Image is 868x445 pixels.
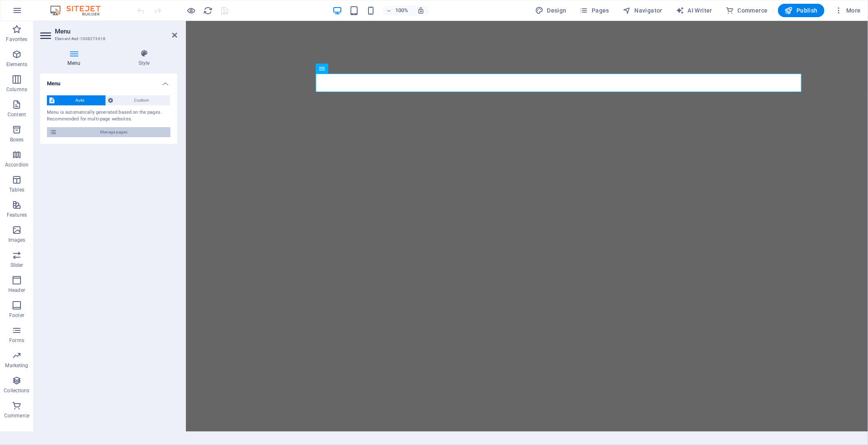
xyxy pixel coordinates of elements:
[6,86,27,93] p: Columns
[203,5,213,15] button: reload
[9,337,24,344] p: Forms
[106,95,170,105] button: Custom
[726,6,768,15] span: Commerce
[10,262,23,269] p: Slider
[580,6,609,15] span: Pages
[6,61,28,68] p: Elements
[383,5,412,15] button: 100%
[111,49,177,67] h4: Style
[47,127,170,137] button: Manage pages
[623,6,662,15] span: Navigator
[8,111,26,118] p: Content
[116,95,168,105] span: Custom
[619,4,666,17] button: Navigator
[4,412,29,419] p: Commerce
[5,161,28,168] p: Accordion
[7,212,27,218] p: Features
[55,28,177,35] h2: Menu
[55,35,160,43] h3: Element #ed-1008273618
[577,4,613,17] button: Pages
[532,4,570,17] div: Design (Ctrl+Alt+Y)
[676,6,712,15] span: AI Writer
[186,5,196,15] button: Click here to leave preview mode and continue editing
[40,74,177,89] h4: Menu
[785,6,818,15] span: Publish
[9,187,24,193] p: Tables
[5,362,28,369] p: Marketing
[417,7,425,14] i: On resize automatically adjust zoom level to fit chosen device.
[778,4,824,17] button: Publish
[6,36,27,43] p: Favorites
[9,312,24,319] p: Footer
[47,109,170,123] div: Menu is automatically generated based on the pages. Recommended for multi-page websites.
[395,5,409,15] h6: 100%
[532,4,570,17] button: Design
[203,6,213,15] i: Reload page
[722,4,771,17] button: Commerce
[10,136,24,143] p: Boxes
[835,6,861,15] span: More
[8,287,25,294] p: Header
[59,127,168,137] span: Manage pages
[57,95,103,105] span: Auto
[40,49,111,67] h4: Menu
[4,387,29,394] p: Collections
[8,237,26,243] p: Images
[672,4,716,17] button: AI Writer
[535,6,567,15] span: Design
[831,4,864,17] button: More
[47,95,106,105] button: Auto
[48,5,111,15] img: Editor Logo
